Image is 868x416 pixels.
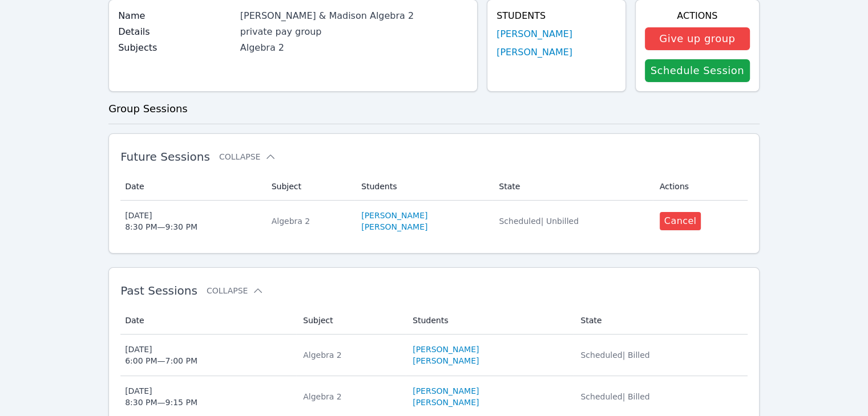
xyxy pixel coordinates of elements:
div: [PERSON_NAME] & Madison Algebra 2 [240,9,468,23]
div: Algebra 2 [272,215,348,227]
button: Cancel [660,212,701,230]
a: [PERSON_NAME] [496,46,572,59]
th: Date [120,307,296,335]
button: Collapse [207,285,264,296]
div: [DATE] 8:30 PM — 9:15 PM [125,385,197,408]
a: [PERSON_NAME] [361,221,427,233]
div: [DATE] 8:30 PM — 9:30 PM [125,210,197,233]
a: [PERSON_NAME] [496,27,572,41]
button: Give up group [645,27,750,50]
a: [PERSON_NAME] [413,385,479,397]
label: Name [118,9,233,23]
span: Past Sessions [120,284,197,297]
a: [PERSON_NAME] [413,344,479,355]
th: State [492,173,652,201]
a: Schedule Session [645,59,750,82]
label: Details [118,25,233,39]
th: Date [120,173,265,201]
div: Algebra 2 [303,349,399,361]
button: Collapse [219,151,276,162]
th: Students [406,307,574,335]
span: Future Sessions [120,150,210,164]
span: Scheduled | Unbilled [499,217,579,226]
h4: Students [496,9,616,23]
th: State [574,307,748,335]
th: Actions [653,173,748,201]
div: Algebra 2 [303,391,399,402]
tr: [DATE]6:00 PM—7:00 PMAlgebra 2[PERSON_NAME][PERSON_NAME]Scheduled| Billed [120,335,748,376]
th: Subject [265,173,354,201]
div: Algebra 2 [240,41,468,55]
label: Subjects [118,41,233,55]
h3: Group Sessions [108,101,760,117]
div: [DATE] 6:00 PM — 7:00 PM [125,344,197,366]
div: private pay group [240,25,468,39]
span: Scheduled | Billed [580,350,649,360]
span: Scheduled | Billed [580,392,649,401]
h4: Actions [645,9,750,23]
a: [PERSON_NAME] [361,210,427,221]
a: [PERSON_NAME] [413,355,479,366]
a: [PERSON_NAME] [413,397,479,408]
th: Subject [296,307,406,335]
th: Students [354,173,492,201]
tr: [DATE]8:30 PM—9:30 PMAlgebra 2[PERSON_NAME][PERSON_NAME]Scheduled| UnbilledCancel [120,201,748,242]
